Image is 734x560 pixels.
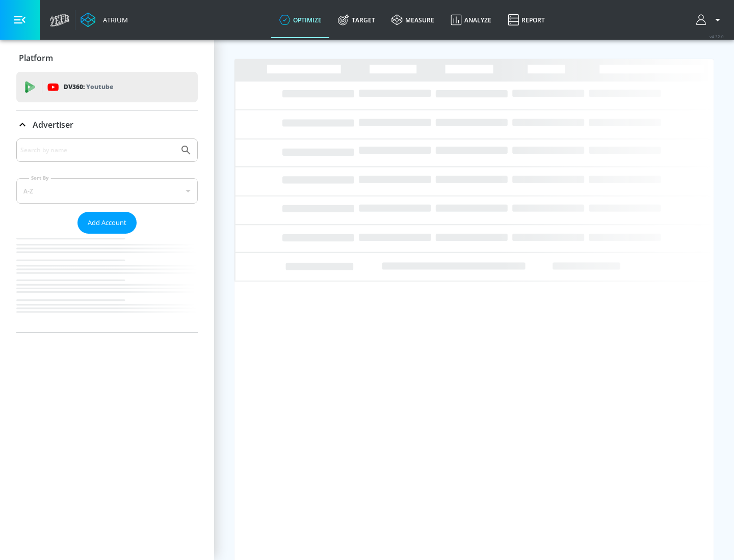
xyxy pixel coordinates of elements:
[81,12,128,27] a: Atrium
[383,2,442,38] a: measure
[16,138,198,332] div: Advertiser
[500,2,553,38] a: Report
[99,15,128,24] div: Atrium
[710,34,724,39] span: v 4.32.0
[19,52,53,64] p: Platform
[330,2,383,38] a: Target
[86,81,113,92] p: Youtube
[16,178,198,204] div: A-Z
[88,217,126,229] span: Add Account
[20,144,175,157] input: Search by name
[271,2,330,38] a: optimize
[16,110,198,139] div: Advertiser
[16,72,198,102] div: DV360: Youtube
[29,175,51,181] label: Sort By
[64,81,113,93] p: DV360:
[33,119,73,130] p: Advertiser
[442,2,500,38] a: Analyze
[16,234,198,332] nav: list of Advertiser
[77,212,137,234] button: Add Account
[16,44,198,72] div: Platform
